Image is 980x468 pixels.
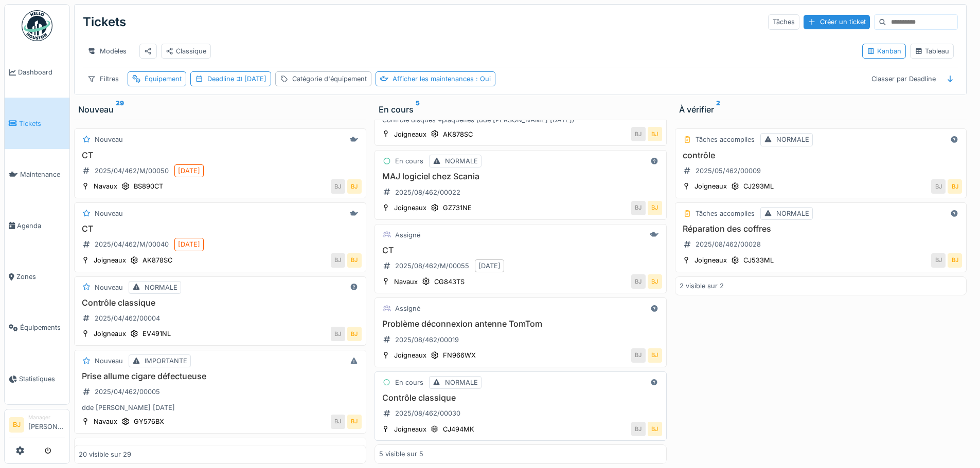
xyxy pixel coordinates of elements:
a: Statistiques [5,353,69,404]
span: [DATE] [234,75,266,83]
span: Équipements [20,323,65,332]
span: Dashboard [18,67,65,77]
div: Kanban [867,46,901,56]
div: BJ [331,179,345,194]
div: Tâches [768,14,799,29]
a: Dashboard [5,47,69,98]
div: IMPORTANTE [145,356,187,366]
div: Navaux [94,417,117,426]
div: Nouveau [95,356,123,366]
div: BJ [331,415,345,429]
div: GZ731NE [443,203,472,213]
div: AK878SC [142,255,172,265]
div: CG843TS [434,277,465,287]
span: Agenda [17,221,65,231]
div: BJ [631,348,646,363]
div: Nouveau [78,103,362,116]
div: 20 visible sur 29 [79,450,131,459]
div: Navaux [394,277,418,287]
div: BJ [331,327,345,341]
div: BJ [931,179,946,194]
div: Contrôle disques +plaquettes (dde [PERSON_NAME] [DATE]) [379,115,662,125]
div: 2025/08/462/00028 [696,239,761,249]
div: GY576BX [134,417,164,426]
div: Classique [166,46,206,56]
span: : Oui [474,75,491,83]
a: Maintenance [5,149,69,200]
div: BJ [631,127,646,141]
div: Nouveau [95,444,123,454]
div: BJ [948,253,962,268]
div: En cours [395,156,423,166]
div: AK878SC [443,129,473,139]
div: 2025/04/462/M/00050 [95,166,169,176]
div: Modèles [83,44,131,59]
div: Joigneaux [394,203,426,213]
span: Maintenance [20,170,65,179]
div: Joigneaux [394,129,426,139]
div: Classer par Deadline [867,71,940,86]
div: Catégorie d'équipement [292,74,367,84]
div: BJ [648,127,662,141]
div: CJ293ML [743,181,774,191]
div: Joigneaux [694,255,727,265]
div: Joigneaux [94,329,126,339]
a: Agenda [5,200,69,251]
div: 5 visible sur 5 [379,450,423,459]
div: [DATE] [178,166,200,176]
div: Tableau [915,46,949,56]
h3: Contrôle classique [79,298,362,308]
div: BJ [648,422,662,436]
div: En cours [379,103,663,116]
img: Badge_color-CXgf-gQk.svg [22,10,52,41]
div: BJ [631,274,646,289]
div: FN966WX [443,350,476,360]
div: Créer un ticket [804,15,870,29]
div: BJ [648,348,662,363]
div: Joigneaux [394,424,426,434]
div: NORMALE [776,209,809,218]
div: [DATE] [178,239,200,249]
div: BJ [331,253,345,268]
div: 2025/04/462/00005 [95,387,160,397]
div: Filtres [83,71,123,86]
div: 2025/08/462/00019 [395,335,459,345]
div: Tâches accomplies [696,135,755,144]
h3: Contrôle classique [379,393,662,403]
div: NORMALE [445,156,478,166]
div: BJ [631,201,646,215]
div: 2025/04/462/00004 [95,313,160,323]
sup: 29 [116,103,124,116]
div: dde [PERSON_NAME] [DATE] [79,403,362,413]
div: 2025/04/462/M/00040 [95,239,169,249]
div: Joigneaux [394,350,426,360]
div: CJ533ML [743,255,774,265]
div: EV491NL [142,329,171,339]
div: 2025/08/462/00030 [395,408,460,418]
div: BJ [948,179,962,194]
div: Nouveau [95,135,123,144]
div: Afficher les maintenances [393,74,491,84]
span: Tickets [19,119,65,128]
div: 2025/08/462/00022 [395,188,460,197]
h3: MAJ logiciel chez Scania [379,172,662,181]
li: BJ [9,417,24,433]
a: Zones [5,251,69,302]
div: Deadline [207,74,266,84]
h3: Réparation des coffres [680,224,963,234]
div: En cours [395,378,423,387]
div: Nouveau [95,209,123,218]
div: 2025/08/462/M/00055 [395,261,469,271]
div: 2025/05/462/00009 [696,166,761,176]
div: Joigneaux [694,181,727,191]
div: BJ [347,253,362,268]
div: Assigné [395,304,420,313]
div: NORMALE [776,135,809,144]
h3: CT [79,224,362,234]
div: BJ [648,201,662,215]
div: Navaux [94,181,117,191]
li: [PERSON_NAME] [28,414,65,436]
div: À vérifier [679,103,963,116]
div: Équipement [145,74,182,84]
span: Zones [16,272,65,282]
